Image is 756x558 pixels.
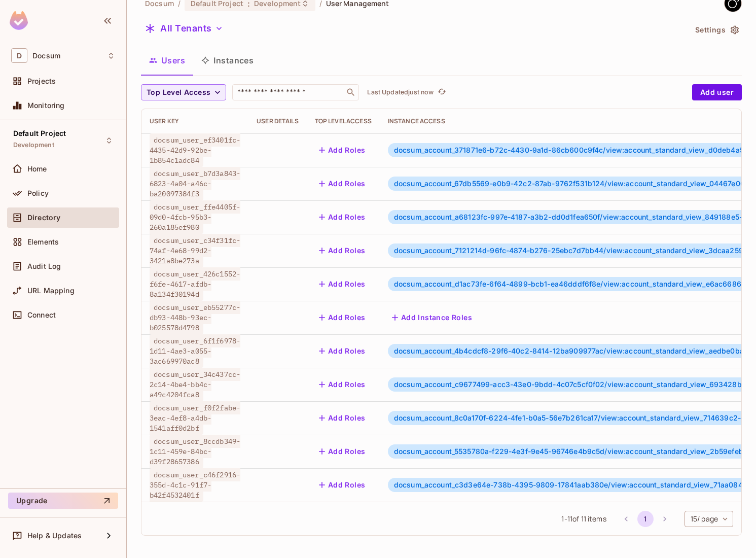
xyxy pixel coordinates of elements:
[150,167,240,200] span: docsum_user_b7d3a843-6823-4a04-a46c-ba20097384f3
[141,20,227,37] button: All Tenants
[27,238,59,246] span: Elements
[150,234,240,267] span: docsum_user_c34f31fc-74af-4e68-99d2-3421a8be273a
[637,511,654,527] button: page 1
[27,189,49,197] span: Policy
[692,84,742,100] button: Add user
[27,262,61,270] span: Audit Log
[193,48,262,73] button: Instances
[32,52,60,60] span: Workspace: Docsum
[315,443,370,460] button: Add Roles
[27,214,60,222] span: Directory
[8,493,118,509] button: Upgrade
[150,117,240,125] div: User Key
[150,368,240,401] span: docsum_user_34c437cc-2c14-4be4-bb4c-a49c4204fca8
[315,477,370,493] button: Add Roles
[10,11,28,30] img: SReyMgAAAABJRU5ErkJggg==
[141,84,226,100] button: Top Level Access
[685,511,733,527] div: 15 / page
[141,48,193,73] button: Users
[150,468,240,502] span: docsum_user_c46f2916-355d-4c1c-91f7-b42f4532401f
[150,267,240,301] span: docsum_user_426c1552-f6fe-4617-afdb-8a134f30194d
[315,242,370,259] button: Add Roles
[315,276,370,292] button: Add Roles
[315,309,370,326] button: Add Roles
[150,401,240,435] span: docsum_user_f0f2fabe-3eac-4ef8-a4db-1541aff0d2bf
[11,48,27,63] span: D
[150,133,240,167] span: docsum_user_ef3401fc-4435-42d9-92be-1b854c1adc84
[367,88,434,96] p: Last Updated just now
[27,311,56,319] span: Connect
[438,87,446,97] span: refresh
[27,101,65,110] span: Monitoring
[315,343,370,359] button: Add Roles
[388,309,476,326] button: Add Instance Roles
[150,435,240,468] span: docsum_user_8ccdb349-1c11-459e-84bc-d39f28657386
[257,117,299,125] div: User Details
[315,117,372,125] div: Top Level Access
[27,165,47,173] span: Home
[150,334,240,368] span: docsum_user_6f1f6978-1d11-4ae3-a055-3ac669970ac8
[315,209,370,225] button: Add Roles
[315,410,370,426] button: Add Roles
[27,532,82,540] span: Help & Updates
[27,77,56,85] span: Projects
[315,376,370,393] button: Add Roles
[617,511,674,527] nav: pagination navigation
[150,301,240,334] span: docsum_user_eb55277c-db93-448b-93ec-b025578d4798
[27,287,75,295] span: URL Mapping
[434,86,448,98] span: Click to refresh data
[315,142,370,158] button: Add Roles
[315,176,370,192] button: Add Roles
[13,141,54,149] span: Development
[436,86,448,98] button: refresh
[561,513,606,525] span: 1 - 11 of 11 items
[147,86,210,99] span: Top Level Access
[691,22,742,38] button: Settings
[13,129,66,137] span: Default Project
[150,200,240,234] span: docsum_user_ffe4405f-09d0-4fcb-95b3-260a185ef980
